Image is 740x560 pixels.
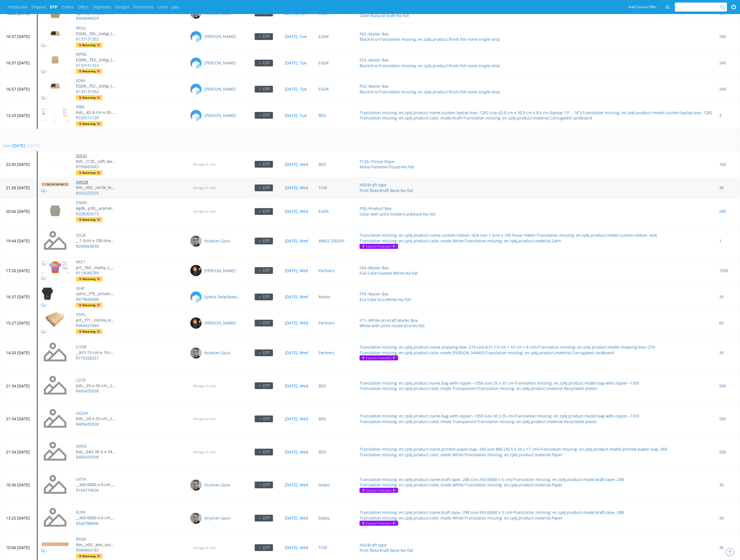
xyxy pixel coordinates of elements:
[465,238,561,243] a: Translation missing: en.zpkj.product.material.Satin
[360,159,370,164] a: T120.
[360,63,369,68] a: Black
[190,415,219,423] input: (Assign to me)
[76,232,86,238] a: SSQK
[319,482,330,487] a: Dalpo
[537,232,657,238] a: Translation missing: en.zpkj.product.model.custom-ribbon--424
[255,482,273,488] div: → DTP
[371,89,377,94] a: Eco
[76,350,183,355] a: __k31-13-cm-x-10-cm-x-8-cm____CUDR
[41,182,69,187] img: version_two_editor_design
[41,69,47,74] a: 1
[371,159,395,164] a: Tissue Paper
[319,449,326,455] a: BDS
[719,482,724,487] a: 36
[46,96,47,100] span: 1
[41,371,69,399] img: no_design.png
[360,482,463,487] a: Translation missing: en.zpkj.product.color_mode.White
[76,388,99,394] a: R405435928
[41,226,69,254] img: no_design.png
[76,416,183,421] a: bds__20-x-25-cm__tresorier__OGON
[719,238,722,243] a: 1
[360,182,366,188] a: X50
[465,452,563,457] a: Translation missing: en.zpkj.product.material.Paper
[319,113,326,118] a: BDS
[76,238,115,243] p: __1-5cm-x-100-linear-meter____SSQK
[76,83,115,89] p: EGDK__f52__lsdigi_ltd__XDVV
[285,209,308,214] a: [DATE], Wed
[78,170,101,175] span: Returning
[76,36,99,42] a: R133131352
[204,320,236,326] a: [PERSON_NAME]
[396,13,409,18] a: No foil
[360,115,462,121] a: Translation missing: en.zpkj.product.color_mode.Kraft
[255,208,273,215] div: → DTP
[255,34,273,39] a: → DTP
[369,57,389,63] a: Mailer Box
[285,238,308,243] a: [DATE], Wed
[41,154,69,173] img: data
[255,416,273,421] a: → DTP
[76,355,99,361] a: R775208321
[41,275,47,281] a: 1
[76,344,87,349] a: CUDR
[719,320,724,326] a: 60
[76,421,99,427] a: R405435928
[255,350,273,355] a: → DTP
[76,317,183,323] a: prt__f71__mireia_vidal_ramirez__YSPG
[115,4,129,10] a: Designs
[360,270,377,276] a: Full Color
[76,383,115,389] p: bds__25-x-35-cm__tresorier__LSCD
[41,338,69,366] img: no_design.png
[255,382,273,389] div: → DTP
[360,164,387,170] a: Mono Pantone
[515,413,639,419] a: Translation missing: en.zpkj.product.model.bag-with-zipper--1359
[41,25,69,41] img: version_two_editor_design.png
[285,34,307,39] a: [DATE], Tue
[360,13,369,18] a: Color
[8,4,28,10] a: Production
[76,57,115,63] p: EGDK__f33__lsdigi_ltd__MFWL
[360,380,513,386] a: Translation missing: en.zpkj.product.name.bag-with-zipper--1359.size-25 x 35 cm
[360,446,538,452] a: Translation missing: en.zpkj.product.name.printed-paper-bag--260.size-B82 (30.5 x 34 x 17 cm)
[255,416,273,422] div: → DTP
[255,238,273,244] div: → DTP
[41,78,69,94] img: version_two_editor_design.png
[76,31,183,37] a: EGDK__f65__lsdigi_ltd__PRSG
[172,4,179,10] a: Jobs
[719,416,726,421] a: 500
[285,268,308,273] a: [DATE], Wed
[369,83,389,89] a: Mailer Box
[255,33,273,40] div: → DTP
[41,260,69,274] img: version_two_editor_design.png
[360,297,377,302] a: Eco Color
[719,383,726,389] a: 500
[204,86,236,92] a: [PERSON_NAME]
[76,482,183,487] a: __x50-6000-x-5-cm____UYTH
[76,78,85,83] a: XDVV
[379,37,500,42] a: Translation missing: en.zpkj.product.finish.foil-none-single-strip
[76,291,183,297] a: ostro__f79__ornamentum_capital_s_l__ISHP
[76,25,86,31] a: PRSG
[76,42,102,48] a: Returning
[255,293,273,300] div: → DTP
[76,211,99,216] a: R328303573
[255,209,273,214] a: → DTP
[369,291,389,297] a: Mailer Box
[204,34,236,39] a: [PERSON_NAME]
[255,238,273,243] a: → DTP
[76,297,99,302] a: R679845688
[76,238,183,243] a: __1-5cm-x-100-linear-meter____SSQK
[360,89,369,94] a: Black
[78,69,101,74] span: Returning
[319,320,335,326] a: Partners
[360,291,367,297] a: F79.
[41,203,69,218] img: version_two_editor_design
[719,294,724,299] a: 30
[402,164,414,170] a: No foil
[76,323,99,328] a: R464423944
[76,200,87,205] a: ENDN
[477,386,597,391] a: Translation missing: en.zpkj.product.material.Recyclable plastic
[46,189,47,193] span: 1
[319,185,327,190] a: TCM
[46,276,47,280] span: 1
